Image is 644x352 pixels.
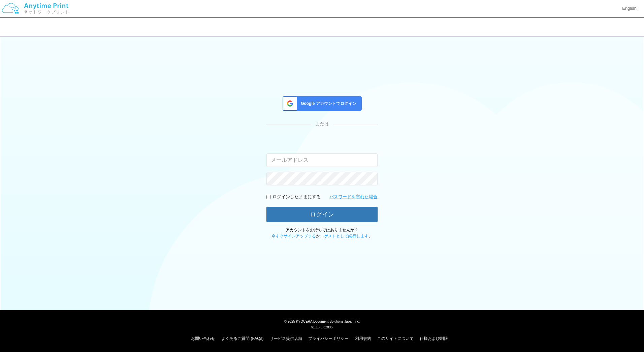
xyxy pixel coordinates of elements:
[266,207,378,222] button: ログイン
[311,325,332,329] span: v1.18.0.32895
[355,336,371,341] a: 利用規約
[420,336,448,341] a: 仕様および制限
[221,336,263,341] a: よくあるご質問 (FAQs)
[266,227,378,239] p: アカウントをお持ちではありませんか？
[271,234,316,238] a: 今すぐサインアップする
[12,24,25,29] a: 戻る
[377,336,414,341] a: このサイトについて
[266,121,378,127] div: または
[266,153,378,167] input: メールアドレス
[271,234,373,238] span: か、 。
[308,336,349,341] a: プライバシーポリシー
[272,194,321,200] p: ログインしたままにする
[298,101,356,107] span: Google アカウントでログイン
[311,24,333,30] span: ログイン
[270,336,302,341] a: サービス提供店舗
[324,234,368,238] a: ゲストとして続行します
[284,319,360,323] span: © 2025 KYOCERA Document Solutions Japan Inc.
[329,194,378,200] a: パスワードを忘れた場合
[191,336,215,341] a: お問い合わせ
